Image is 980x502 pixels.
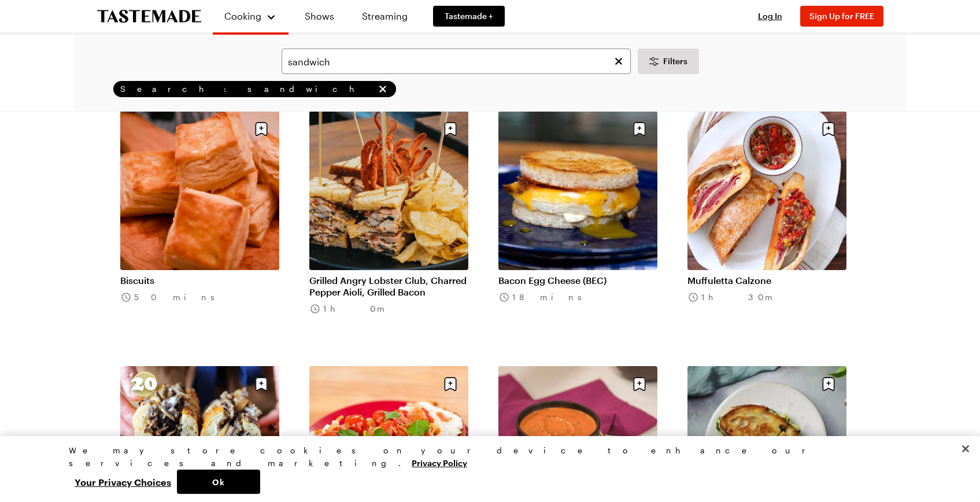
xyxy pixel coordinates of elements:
button: Save recipe [628,118,650,140]
button: Clear search [612,55,625,68]
a: To Tastemade Home Page [97,10,201,23]
button: Log In [747,10,793,22]
a: Bacon Egg Cheese (BEC) [498,275,657,286]
input: Search for a Recipe [282,49,631,74]
a: Grilled Angry Lobster Club, Charred Pepper Aioli, Grilled Bacon [309,275,468,298]
span: Log In [758,11,782,21]
div: We may store cookies on your device to enhance our services and marketing. [69,444,901,470]
a: Muffuletta Calzone [687,275,846,286]
button: Save recipe [439,373,461,395]
a: More information about your privacy, opens in a new tab [412,457,467,468]
span: Search: sandwich [120,84,374,94]
button: Ok [177,470,260,494]
button: Save recipe [250,373,272,395]
span: Cooking [224,10,261,21]
div: Privacy [69,444,901,494]
button: Your Privacy Choices [69,470,177,494]
button: Save recipe [250,118,272,140]
button: Save recipe [628,373,650,395]
button: Save recipe [439,118,461,140]
button: Sign Up for FREE [800,6,883,27]
button: Cooking [224,5,277,28]
a: Biscuits [120,275,279,286]
a: Tastemade + [433,6,505,27]
button: Desktop filters [638,49,699,74]
span: Tastemade + [445,10,493,22]
button: Close [953,436,978,462]
button: Save recipe [818,373,840,395]
span: Filters [663,56,687,67]
button: Save recipe [818,118,840,140]
button: remove Search: sandwich [376,83,389,95]
span: Sign Up for FREE [809,11,874,21]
